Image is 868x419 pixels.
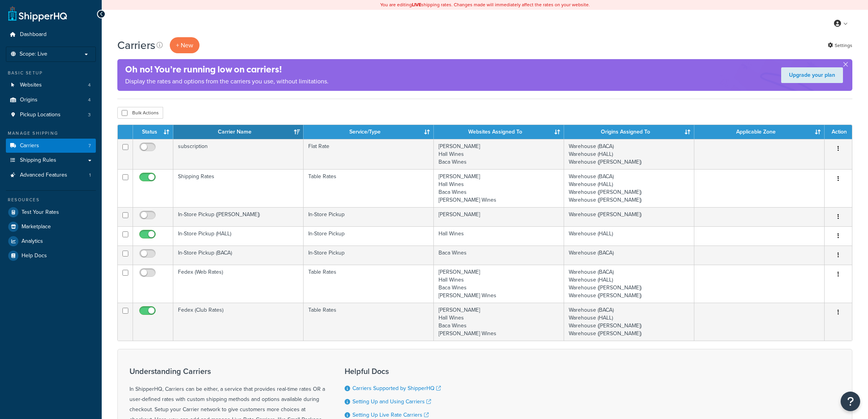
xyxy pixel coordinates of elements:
div: Manage Shipping [6,130,96,137]
button: Open Resource Center [841,392,860,411]
td: [PERSON_NAME] Hall Wines Baca Wines [PERSON_NAME] Wines [434,265,564,303]
th: Applicable Zone: activate to sort column ascending [694,125,825,139]
td: [PERSON_NAME] Hall Wines Baca Wines [PERSON_NAME] Wines [434,303,564,341]
td: Warehouse (BACA) Warehouse (HALL) Warehouse ([PERSON_NAME]) Warehouse ([PERSON_NAME]) [564,303,694,341]
a: Test Your Rates [6,205,96,219]
h3: Helpful Docs [345,367,447,376]
td: Baca Wines [434,246,564,265]
button: Bulk Actions [117,107,163,119]
span: Test Your Rates [22,209,59,216]
td: Table Rates [304,303,434,341]
span: Advanced Features [20,172,67,179]
td: Warehouse (BACA) [564,246,694,265]
a: Marketplace [6,220,96,234]
h4: Oh no! You’re running low on carriers! [125,63,329,76]
td: Warehouse (BACA) Warehouse (HALL) Warehouse ([PERSON_NAME]) Warehouse ([PERSON_NAME]) [564,169,694,207]
th: Origins Assigned To: activate to sort column ascending [564,125,694,139]
span: Websites [20,82,42,88]
td: In-Store Pickup [304,246,434,265]
span: Pickup Locations [20,112,61,118]
td: Fedex (Club Rates) [173,303,304,341]
a: Shipping Rules [6,153,96,168]
a: Carriers Supported by ShipperHQ [352,384,441,392]
h3: Understanding Carriers [129,367,325,376]
a: Origins 4 [6,93,96,107]
a: Websites 4 [6,78,96,92]
button: + New [170,37,199,53]
td: Fedex (Web Rates) [173,265,304,303]
div: Resources [6,197,96,203]
td: Hall Wines [434,226,564,246]
td: [PERSON_NAME] Hall Wines Baca Wines [434,139,564,169]
p: Display the rates and options from the carriers you use, without limitations. [125,76,329,87]
td: Table Rates [304,265,434,303]
td: Flat Rate [304,139,434,169]
td: Table Rates [304,169,434,207]
span: 4 [88,82,91,88]
td: [PERSON_NAME] [434,207,564,226]
td: Warehouse (BACA) Warehouse (HALL) Warehouse ([PERSON_NAME]) Warehouse ([PERSON_NAME]) [564,265,694,303]
span: 3 [88,112,91,118]
li: Websites [6,78,96,92]
th: Carrier Name: activate to sort column ascending [173,125,304,139]
td: In-Store Pickup (BACA) [173,246,304,265]
th: Action [825,125,852,139]
span: Dashboard [20,31,47,38]
td: In-Store Pickup [304,207,434,226]
td: In-Store Pickup [304,226,434,246]
span: Origins [20,97,38,103]
td: [PERSON_NAME] Hall Wines Baca Wines [PERSON_NAME] Wines [434,169,564,207]
td: Warehouse ([PERSON_NAME]) [564,207,694,226]
li: Pickup Locations [6,108,96,122]
span: Scope: Live [20,51,47,58]
span: Marketplace [22,224,51,230]
b: LIVE [412,1,421,8]
td: Shipping Rates [173,169,304,207]
span: Help Docs [22,253,47,259]
span: 1 [89,172,91,179]
td: subscription [173,139,304,169]
th: Service/Type: activate to sort column ascending [304,125,434,139]
a: Settings [828,40,852,51]
td: In-Store Pickup (HALL) [173,226,304,246]
li: Advanced Features [6,168,96,182]
span: Shipping Rules [20,157,56,164]
a: Carriers 7 [6,139,96,153]
th: Websites Assigned To: activate to sort column ascending [434,125,564,139]
a: ShipperHQ Home [8,6,67,22]
a: Setting Up and Using Carriers [352,397,431,406]
a: Pickup Locations 3 [6,108,96,122]
h1: Carriers [117,38,155,53]
a: Help Docs [6,249,96,263]
li: Carriers [6,139,96,153]
a: Analytics [6,234,96,248]
span: 4 [88,97,91,103]
td: In-Store Pickup ([PERSON_NAME]) [173,207,304,226]
a: Advanced Features 1 [6,168,96,182]
li: Origins [6,93,96,107]
span: Carriers [20,143,39,149]
td: Warehouse (BACA) Warehouse (HALL) Warehouse ([PERSON_NAME]) [564,139,694,169]
a: Upgrade your plan [781,67,843,83]
a: Dashboard [6,27,96,42]
td: Warehouse (HALL) [564,226,694,246]
a: Setting Up Live Rate Carriers [352,411,429,419]
span: 7 [88,143,91,149]
div: Basic Setup [6,70,96,76]
span: Analytics [22,238,43,245]
th: Status: activate to sort column ascending [133,125,173,139]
